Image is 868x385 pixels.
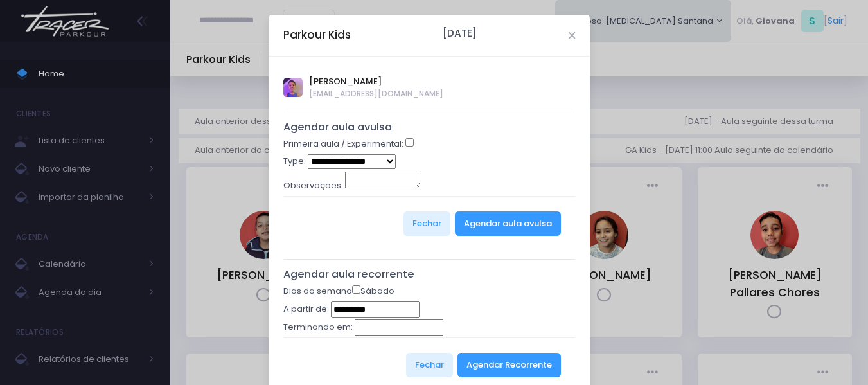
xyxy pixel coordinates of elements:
[309,75,443,88] span: [PERSON_NAME]
[443,28,477,39] h6: [DATE]
[457,353,561,377] button: Agendar Recorrente
[283,121,576,134] h5: Agendar aula avulsa
[352,285,360,294] input: Sábado
[283,268,576,281] h5: Agendar aula recorrente
[283,138,403,150] label: Primeira aula / Experimental:
[403,211,450,236] button: Fechar
[352,285,394,298] label: Sábado
[455,211,561,236] button: Agendar aula avulsa
[283,179,343,192] label: Observações:
[283,27,351,43] h5: Parkour Kids
[569,32,575,39] button: Close
[283,303,329,316] label: A partir de:
[406,353,453,377] button: Fechar
[309,88,443,100] span: [EMAIL_ADDRESS][DOMAIN_NAME]
[283,321,353,334] label: Terminando em:
[283,155,306,168] label: Type:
